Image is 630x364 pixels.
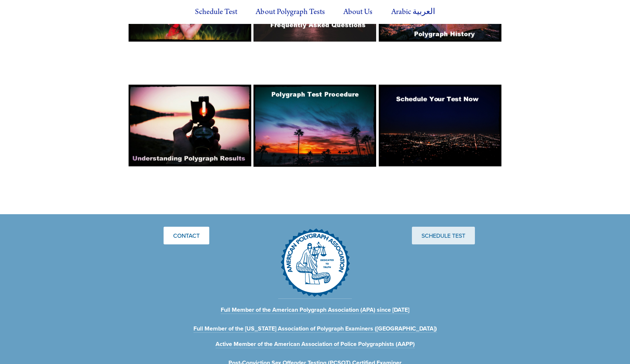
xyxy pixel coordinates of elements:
a: Full Member of the [US_STATE] Association of Polygraph Examiners ([GEOGRAPHIC_DATA]) [193,324,437,333]
a: Schedule Test [187,2,245,22]
a: Active Member of the American Association of Police Polygraphists (AAPP) [216,340,415,348]
img: Schedule your test [379,85,501,166]
a: Schedule Test [412,227,475,244]
a: Full Member of the American Polygraph Association (APA) since [DATE] [221,305,409,314]
label: Arabic العربية [383,2,443,22]
a: Contact [164,227,209,244]
label: About Us [335,2,381,22]
img: Understanding Polygraph Results [129,85,251,166]
img: Polygraph Test Procedure [253,85,376,166]
label: About Polygraph Tests [248,2,333,22]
